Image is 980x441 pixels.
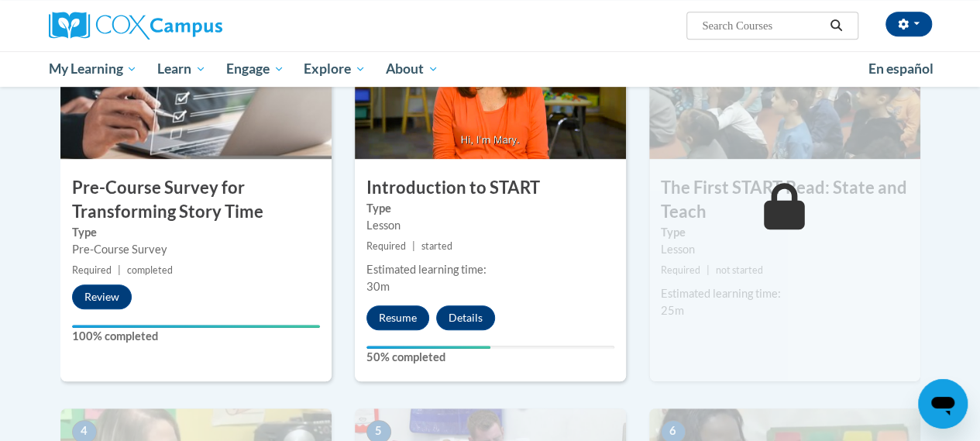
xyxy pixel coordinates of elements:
[716,264,763,276] span: not started
[304,60,366,78] span: Explore
[421,240,452,252] span: started
[226,60,284,78] span: Engage
[707,264,710,276] span: |
[127,264,173,276] span: completed
[48,60,137,78] span: My Learning
[412,240,415,252] span: |
[366,200,614,217] label: Type
[386,60,438,78] span: About
[366,240,406,252] span: Required
[366,217,614,234] div: Lesson
[661,285,909,302] div: Estimated learning time:
[49,12,328,40] a: Cox Campus
[72,325,320,328] div: Your progress
[700,16,824,35] input: Search Courses
[366,261,614,278] div: Estimated learning time:
[918,379,968,429] iframe: Button to launch messaging window
[147,51,216,87] a: Learn
[72,224,320,241] label: Type
[661,241,909,258] div: Lesson
[294,51,376,87] a: Explore
[37,51,944,87] div: Main menu
[868,60,934,77] span: En español
[39,51,148,87] a: My Learning
[661,264,700,276] span: Required
[355,176,626,200] h3: Introduction to START
[72,284,132,309] button: Review
[366,280,390,293] span: 30m
[60,176,332,224] h3: Pre-Course Survey for Transforming Story Time
[72,264,112,276] span: Required
[49,12,222,40] img: Cox Campus
[366,305,429,330] button: Resume
[885,12,932,36] button: Account Settings
[436,305,495,330] button: Details
[661,304,684,317] span: 25m
[649,176,920,224] h3: The First START Read: State and Teach
[72,328,320,345] label: 100% completed
[118,264,121,276] span: |
[366,349,614,366] label: 50% completed
[366,346,490,349] div: Your progress
[216,51,294,87] a: Engage
[72,241,320,258] div: Pre-Course Survey
[157,60,206,78] span: Learn
[824,16,848,35] button: Search
[858,53,944,85] a: En español
[376,51,449,87] a: About
[661,224,909,241] label: Type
